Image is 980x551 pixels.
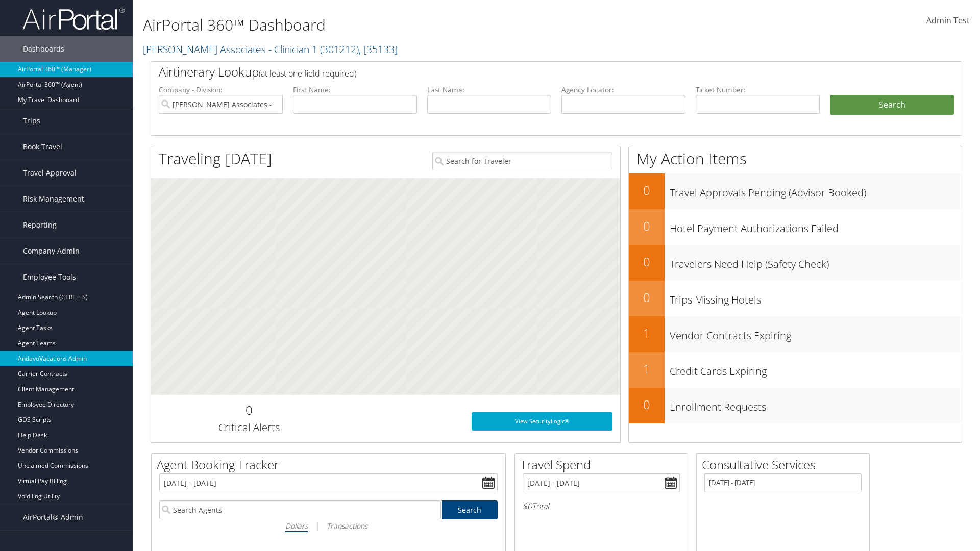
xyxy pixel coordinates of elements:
[432,152,612,170] input: Search for Traveler
[159,85,283,95] label: Company - Division:
[830,95,954,115] button: Search
[472,412,612,431] a: View SecurityLogic®
[670,359,962,379] h3: Credit Cards Expiring
[629,182,665,199] h2: 0
[23,212,57,238] span: Reporting
[670,252,962,271] h3: Travelers Need Help (Safety Check)
[293,85,417,95] label: First Name:
[159,519,498,532] div: |
[523,500,532,512] span: $0
[320,42,359,56] span: ( 301212 )
[520,456,688,473] h2: Travel Spend
[629,396,665,413] h2: 0
[629,148,962,169] h1: My Action Items
[143,42,398,56] a: [PERSON_NAME] Associates - Clinician 1
[159,148,272,169] h1: Traveling [DATE]
[159,420,339,435] h3: Critical Alerts
[23,160,77,186] span: Travel Approval
[629,173,962,209] a: 0Travel Approvals Pending (Advisor Booked)
[926,5,970,37] a: Admin Test
[629,316,962,352] a: 1Vendor Contracts Expiring
[23,238,80,264] span: Company Admin
[157,456,505,473] h2: Agent Booking Tracker
[629,245,962,281] a: 0Travelers Need Help (Safety Check)
[23,36,64,62] span: Dashboards
[159,500,441,519] input: Search Agents
[702,456,869,473] h2: Consultative Services
[629,360,665,378] h2: 1
[327,521,367,531] i: Transactions
[143,14,694,36] h1: AirPortal 360™ Dashboard
[629,281,962,316] a: 0Trips Missing Hotels
[523,500,680,512] h6: Total
[159,402,339,419] h2: 0
[629,217,665,235] h2: 0
[442,500,498,519] a: Search
[259,68,356,79] span: (at least one field required)
[22,7,125,31] img: airportal-logo.png
[427,85,551,95] label: Last Name:
[23,108,40,134] span: Trips
[926,15,970,26] span: Admin Test
[23,134,62,160] span: Book Travel
[696,85,820,95] label: Ticket Number:
[285,521,308,531] i: Dollars
[23,264,76,290] span: Employee Tools
[629,324,665,342] h2: 1
[561,85,685,95] label: Agency Locator:
[629,388,962,423] a: 0Enrollment Requests
[23,505,83,530] span: AirPortal® Admin
[670,216,962,236] h3: Hotel Payment Authorizations Failed
[629,352,962,388] a: 1Credit Cards Expiring
[670,395,962,414] h3: Enrollment Requests
[629,253,665,270] h2: 0
[629,209,962,245] a: 0Hotel Payment Authorizations Failed
[629,289,665,306] h2: 0
[159,63,887,81] h2: Airtinerary Lookup
[670,288,962,307] h3: Trips Missing Hotels
[670,181,962,200] h3: Travel Approvals Pending (Advisor Booked)
[670,323,962,343] h3: Vendor Contracts Expiring
[359,42,398,56] span: , [ 35133 ]
[23,186,84,212] span: Risk Management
